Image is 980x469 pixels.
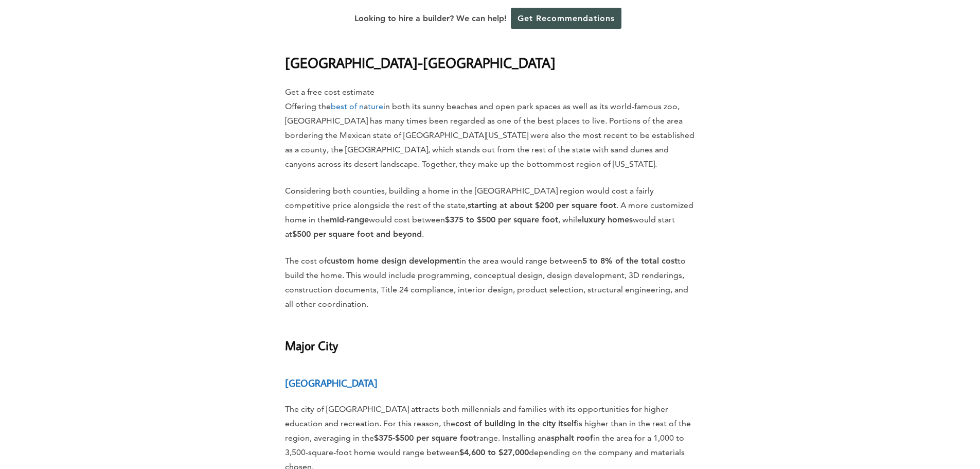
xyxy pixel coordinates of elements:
[285,337,338,353] strong: Major City
[782,395,968,457] iframe: Drift Widget Chat Controller
[331,101,364,111] a: best of n
[285,85,696,171] p: Get a free cost estimate Offering the a in both its sunny beaches and open park spaces as well as...
[511,8,621,29] a: Get Recommendations
[459,447,529,457] strong: $4,600 to $27,000
[445,215,558,224] strong: $375 to $500 per square foot
[285,254,696,311] p: The cost of in the area would range between to build the home. This would include programming, co...
[330,215,369,224] strong: mid-range
[455,419,577,428] strong: cost of building in the city itself
[582,215,633,224] strong: luxury homes
[292,229,422,239] strong: $500 per square foot and beyond
[582,256,678,266] strong: 5 to 8% of the total cost
[285,376,378,389] a: [GEOGRAPHIC_DATA]
[327,256,459,266] strong: custom home design development
[374,433,476,443] strong: $375-$500 per square foot
[468,200,616,210] strong: starting at about $200 per square foot
[368,101,383,111] a: ture
[546,433,593,443] strong: asphalt roof
[285,54,556,72] strong: [GEOGRAPHIC_DATA]-[GEOGRAPHIC_DATA]
[285,184,696,241] p: Considering both counties, building a home in the [GEOGRAPHIC_DATA] region would cost a fairly co...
